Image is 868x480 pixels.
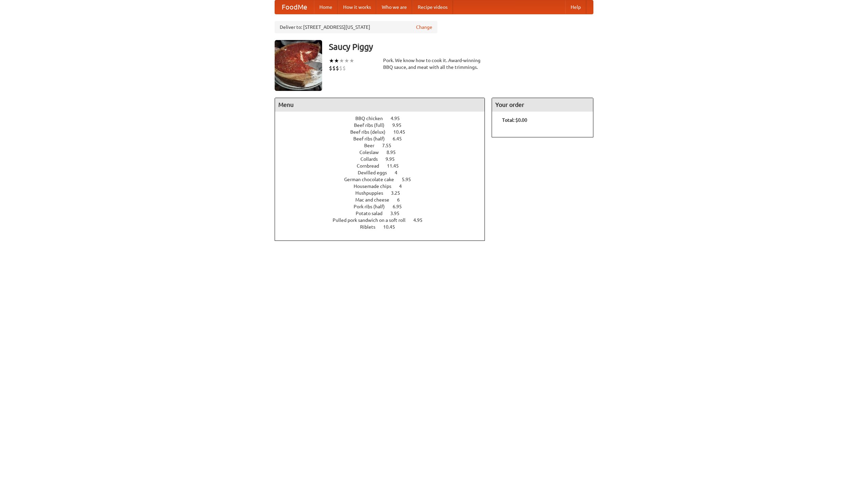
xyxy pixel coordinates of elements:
li: $ [342,64,346,72]
a: Beef ribs (half) 6.45 [353,136,414,141]
span: 6.45 [393,136,409,141]
div: Deliver to: [STREET_ADDRESS][US_STATE] [275,21,437,33]
a: Beef ribs (delux) 10.45 [350,129,418,135]
span: 11.45 [387,163,406,169]
h3: Saucy Piggy [329,40,593,54]
span: Beer [364,143,381,148]
span: 4 [399,184,409,189]
span: 5.95 [402,177,418,182]
a: German chocolate cake 5.95 [344,177,423,182]
span: 4 [395,170,404,175]
span: 9.95 [392,122,408,128]
a: Home [314,0,338,14]
span: Pork ribs (half) [354,204,392,209]
a: BBQ chicken 4.95 [355,116,412,121]
li: ★ [334,57,339,64]
span: 9.95 [386,156,401,162]
span: 10.45 [383,224,402,230]
span: Pulled pork sandwich on a soft roll [333,217,412,223]
b: Total: $0.00 [502,117,527,123]
a: Cornbread 11.45 [357,163,411,169]
a: Coleslaw 8.95 [359,150,408,155]
a: Collards 9.95 [360,156,407,162]
a: How it works [338,0,376,14]
a: Pork ribs (half) 6.95 [354,204,414,209]
span: 3.95 [390,211,406,216]
a: Riblets 10.45 [360,224,408,230]
a: Who we are [376,0,412,14]
span: Devilled eggs [358,170,394,175]
a: Recipe videos [412,0,453,14]
a: Beer 7.55 [364,143,404,148]
span: 8.95 [387,150,402,155]
li: ★ [344,57,349,64]
span: Mac and cheese [355,197,396,203]
span: Beef ribs (half) [353,136,392,141]
a: Housemade chips 4 [354,184,414,189]
a: Mac and cheese 6 [355,197,412,203]
li: $ [339,64,342,72]
li: $ [329,64,332,72]
li: ★ [349,57,354,64]
span: 6.95 [393,204,409,209]
li: $ [336,64,339,72]
h4: Menu [275,98,485,112]
a: Hushpuppies 3.25 [355,190,413,196]
span: German chocolate cake [344,177,401,182]
span: 6 [397,197,407,203]
span: Riblets [360,224,382,230]
a: Potato salad 3.95 [356,211,412,216]
span: Hushpuppies [355,190,390,196]
span: 4.95 [413,217,429,223]
span: Cornbread [357,163,386,169]
li: ★ [329,57,334,64]
img: angular.jpg [275,40,322,91]
span: Potato salad [356,211,389,216]
span: Beef ribs (full) [354,122,391,128]
a: Devilled eggs 4 [358,170,410,175]
li: ★ [339,57,344,64]
li: $ [332,64,336,72]
span: 4.95 [391,116,407,121]
a: FoodMe [275,0,314,14]
span: Coleslaw [359,150,386,155]
a: Pulled pork sandwich on a soft roll 4.95 [333,217,435,223]
span: Beef ribs (delux) [350,129,392,135]
span: 10.45 [393,129,412,135]
div: Pork. We know how to cook it. Award-winning BBQ sauce, and meat with all the trimmings. [383,57,485,71]
a: Change [416,24,432,31]
span: BBQ chicken [355,116,390,121]
span: 3.25 [391,190,407,196]
span: Housemade chips [354,184,398,189]
a: Beef ribs (full) 9.95 [354,122,414,128]
span: Collards [360,156,384,162]
span: 7.55 [382,143,398,148]
a: Help [565,0,586,14]
h4: Your order [492,98,593,112]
